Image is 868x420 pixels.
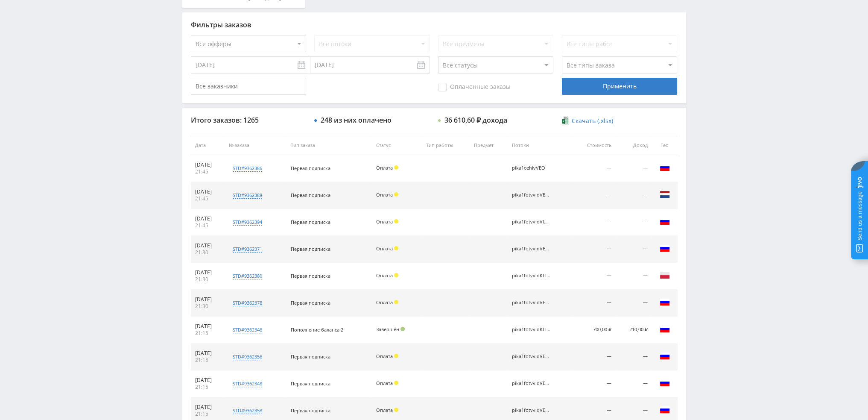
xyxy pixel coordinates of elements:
[470,136,508,155] th: Предмет
[512,192,550,198] div: pika1fotvvidVEO3
[225,136,286,155] th: № заказа
[195,222,221,229] div: 21:45
[660,189,670,200] img: nld.png
[562,117,613,125] a: Скачать (.xlsx)
[195,350,221,357] div: [DATE]
[394,246,398,250] span: Холд
[444,116,507,124] div: 36 610,60 ₽ дохода
[422,136,470,155] th: Тип работы
[571,182,616,209] td: —
[572,117,613,124] span: Скачать (.xlsx)
[233,380,262,387] div: std#9362348
[372,136,422,155] th: Статус
[191,136,225,155] th: Дата
[291,273,330,279] span: Первая подписка
[571,290,616,317] td: —
[562,116,569,125] img: xlsx
[191,78,306,95] input: Все заказчики
[660,216,670,226] img: rus.png
[291,407,330,414] span: Первая подписка
[512,408,550,413] div: pika1fotvvidVEO3
[376,353,393,359] span: Оплата
[562,78,677,95] div: Применить
[195,296,221,303] div: [DATE]
[660,270,670,280] img: pol.png
[376,326,399,332] span: Завершён
[376,380,393,386] span: Оплата
[512,381,550,386] div: pika1fotvvidVEO3
[660,378,670,388] img: rus.png
[195,242,221,249] div: [DATE]
[291,246,330,252] span: Первая подписка
[615,317,652,344] td: 210,00 ₽
[512,246,550,252] div: pika1fotvvidVEO3
[233,273,262,279] div: std#9362380
[376,218,393,225] span: Оплата
[376,164,393,171] span: Оплата
[652,136,678,155] th: Гео
[195,404,221,411] div: [DATE]
[394,192,398,197] span: Холд
[394,354,398,358] span: Холд
[571,236,616,263] td: —
[508,136,571,155] th: Потоки
[195,384,221,391] div: 21:15
[291,326,343,333] span: Пополнение баланса 2
[291,219,330,225] span: Первая подписка
[571,370,616,397] td: —
[195,276,221,283] div: 21:30
[615,236,652,263] td: —
[400,327,405,331] span: Подтвержден
[376,191,393,198] span: Оплата
[394,300,398,304] span: Холд
[233,192,262,199] div: std#9362388
[376,299,393,305] span: Оплата
[615,344,652,370] td: —
[233,407,262,414] div: std#9362358
[615,155,652,182] td: —
[660,243,670,253] img: rus.png
[291,353,330,360] span: Первая подписка
[660,162,670,173] img: rus.png
[376,245,393,252] span: Оплата
[291,192,330,198] span: Первая подписка
[512,273,550,279] div: pika1fotvvidKLING
[233,300,262,306] div: std#9362378
[195,168,221,175] div: 21:45
[195,162,221,168] div: [DATE]
[291,380,330,387] span: Первая подписка
[291,165,330,171] span: Первая подписка
[615,182,652,209] td: —
[660,324,670,334] img: rus.png
[195,269,221,276] div: [DATE]
[195,249,221,256] div: 21:30
[233,353,262,360] div: std#9362356
[195,330,221,337] div: 21:15
[615,370,652,397] td: —
[195,377,221,384] div: [DATE]
[291,300,330,306] span: Первая подписка
[233,165,262,172] div: std#9362386
[394,273,398,277] span: Холд
[394,381,398,385] span: Холд
[512,219,550,225] div: pika1fotvvidVIDGEN
[233,219,262,226] div: std#9362394
[571,136,616,155] th: Стоимость
[615,136,652,155] th: Доход
[615,263,652,290] td: —
[660,405,670,415] img: rus.png
[438,83,511,91] span: Оплаченные заказы
[660,351,670,361] img: rus.png
[195,215,221,222] div: [DATE]
[195,188,221,195] div: [DATE]
[394,219,398,223] span: Холд
[571,344,616,370] td: —
[233,326,262,333] div: std#9362346
[286,136,372,155] th: Тип заказа
[571,263,616,290] td: —
[660,297,670,307] img: rus.png
[195,195,221,202] div: 21:45
[321,116,392,124] div: 248 из них оплачено
[191,116,306,124] div: Итого заказов: 1265
[571,155,616,182] td: —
